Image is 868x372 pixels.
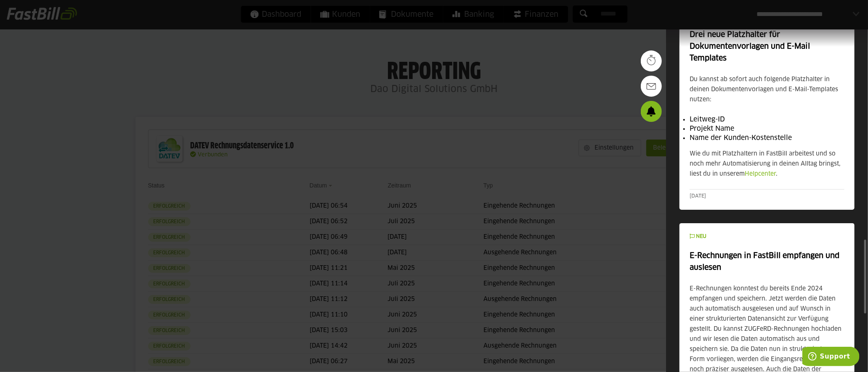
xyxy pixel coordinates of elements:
[802,347,860,368] iframe: Opens a widget where you can find more information
[690,250,844,274] h4: E-Rechnungen in FastBill empfangen und auslesen
[690,233,844,240] div: NEU
[690,149,844,179] p: Wie du mit Platzhaltern in FastBill arbeitest und so noch mehr Automatisierung in deinen Alltag b...
[745,171,776,177] a: Helpcenter
[690,115,844,124] li: Leitweg-ID
[690,29,844,64] h4: Drei neue Platzhalter für Dokumentenvorlagen und E-Mail Templates
[690,133,844,142] li: Name der Kunden-Kostenstelle
[690,74,844,105] p: Du kannst ab sofort auch folgende Platzhalter in deinen Dokumentenvorlagen und E-Mail-Templates n...
[690,193,844,200] div: [DATE]
[690,124,844,133] li: Projekt Name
